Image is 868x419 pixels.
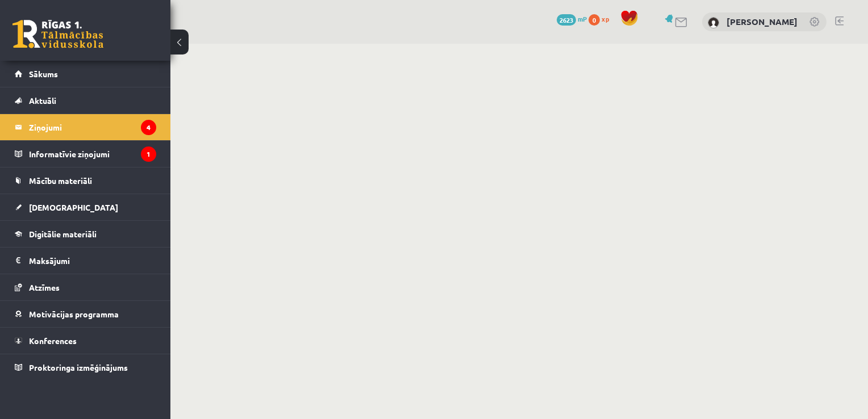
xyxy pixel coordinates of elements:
[15,141,156,167] a: Informatīvie ziņojumi1
[708,17,719,28] img: Linda Pūķe
[29,202,118,212] span: [DEMOGRAPHIC_DATA]
[15,274,156,300] a: Atzīmes
[15,194,156,220] a: [DEMOGRAPHIC_DATA]
[29,114,156,140] legend: Ziņojumi
[589,14,615,23] a: 0 xp
[12,20,103,48] a: Rīgas 1. Tālmācības vidusskola
[29,69,58,79] span: Sākums
[15,87,156,114] a: Aktuāli
[29,229,97,239] span: Digitālie materiāli
[141,146,156,162] i: 1
[29,336,77,346] span: Konferences
[15,248,156,274] a: Maksājumi
[15,221,156,247] a: Digitālie materiāli
[602,14,609,23] span: xp
[589,14,600,26] span: 0
[15,61,156,87] a: Sākums
[557,14,576,26] span: 2623
[727,16,798,27] a: [PERSON_NAME]
[557,14,587,23] a: 2623 mP
[15,114,156,140] a: Ziņojumi4
[29,309,119,319] span: Motivācijas programma
[29,362,128,372] span: Proktoringa izmēģinājums
[15,167,156,194] a: Mācību materiāli
[15,328,156,354] a: Konferences
[29,141,156,167] legend: Informatīvie ziņojumi
[29,175,92,186] span: Mācību materiāli
[29,248,156,274] legend: Maksājumi
[29,95,56,106] span: Aktuāli
[578,14,587,23] span: mP
[15,354,156,380] a: Proktoringa izmēģinājums
[15,301,156,327] a: Motivācijas programma
[141,120,156,135] i: 4
[29,282,60,292] span: Atzīmes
